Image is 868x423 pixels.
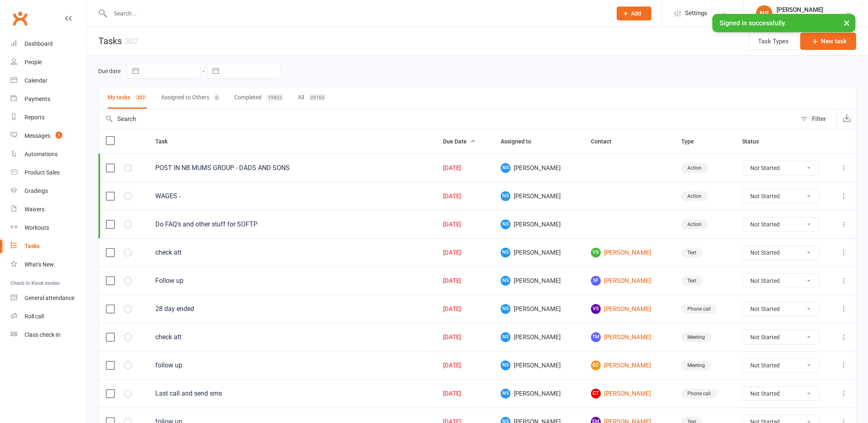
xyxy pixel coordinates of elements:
span: 1 [56,132,62,139]
div: Class check-in [25,331,60,338]
span: [PERSON_NAME] [501,219,576,229]
button: New task [800,33,856,50]
input: Search [98,109,796,129]
div: check att [155,333,429,341]
span: [PERSON_NAME] [501,304,576,314]
span: Task [155,138,177,145]
div: Phone call [681,304,717,314]
button: Assigned to [501,137,540,146]
div: Dashboard [25,40,53,47]
div: WAGES - [155,192,429,200]
div: Waivers [25,206,45,213]
span: SF [591,276,601,286]
span: [PERSON_NAME] [501,332,576,342]
div: Workouts [25,224,49,231]
div: [DATE] [443,334,485,341]
button: Contact [591,137,620,146]
a: Gradings [11,182,86,200]
span: [PERSON_NAME] [501,276,576,286]
div: Roll call [25,313,44,320]
button: Filter [796,109,837,129]
a: General attendance kiosk mode [11,289,86,307]
div: POST IN NB MUMS GROUP - DADS AND SONS [155,164,429,172]
div: [DATE] [443,249,485,256]
div: [PERSON_NAME] [776,6,845,13]
button: Due Date [443,137,476,146]
a: Payments [11,90,86,108]
a: Roll call [11,307,86,326]
div: Action [681,191,708,201]
span: [PERSON_NAME] [501,248,576,257]
div: Bulldog Thai Boxing School [776,13,845,21]
div: NS [756,5,772,22]
span: NS [501,332,510,342]
div: [DATE] [443,390,485,397]
div: 307 [134,94,147,101]
div: [DATE] [443,306,485,313]
a: Class kiosk mode [11,326,86,344]
div: Action [681,163,708,173]
span: VS [591,304,601,314]
span: NS [501,276,510,286]
div: [DATE] [443,278,485,284]
button: Task [155,137,177,146]
div: 19852 [266,94,284,101]
div: Phone call [681,389,717,398]
a: Dashboard [11,35,86,53]
div: 0 [213,94,220,101]
a: Workouts [11,219,86,237]
span: Add [631,10,641,17]
a: VS[PERSON_NAME] [591,248,667,257]
a: People [11,53,86,72]
button: Completed19852 [234,87,284,109]
span: NS [501,389,510,398]
span: Signed in successfully. [720,19,786,27]
div: Payments [25,96,50,102]
div: People [25,59,42,65]
div: Do FAQ's and other stuff for SOFTP [155,220,429,228]
span: [PERSON_NAME] [501,163,576,173]
div: 20165 [308,94,327,101]
span: NS [501,191,510,201]
a: Clubworx [10,8,30,29]
span: Type [681,138,703,145]
div: Tasks [25,243,40,249]
div: Meeting [681,360,711,370]
a: VS[PERSON_NAME] [591,304,667,314]
div: [DATE] [443,362,485,369]
span: Due Date [443,138,476,145]
input: Search... [108,8,606,19]
button: Status [742,137,768,146]
button: Task Types [749,33,798,50]
div: Filter [812,114,826,124]
div: Gradings [25,188,48,194]
div: Follow up [155,277,429,285]
span: Status [742,138,768,145]
span: Contact [591,138,620,145]
a: BC[PERSON_NAME] [591,360,667,370]
div: Automations [25,151,58,157]
div: Product Sales [25,169,60,176]
a: Tasks [11,237,86,255]
a: SF[PERSON_NAME] [591,276,667,286]
a: CT[PERSON_NAME] [591,389,667,398]
div: Action [681,219,708,229]
span: [PERSON_NAME] [501,389,576,398]
a: Calendar [11,72,86,90]
label: Due date [98,68,121,74]
a: TM[PERSON_NAME] [591,332,667,342]
span: Assigned to [501,138,540,145]
div: Text [681,276,702,286]
span: NS [501,360,510,370]
button: Add [617,7,651,20]
div: Calendar [25,77,47,84]
a: What's New [11,255,86,274]
div: follow up [155,361,429,369]
div: Messages [25,132,50,139]
span: BC [591,360,601,370]
button: Assigned to Others0 [161,87,220,109]
span: NS [501,163,510,173]
span: [PERSON_NAME] [501,360,576,370]
div: Meeting [681,332,711,342]
a: Messages 1 [11,127,86,145]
